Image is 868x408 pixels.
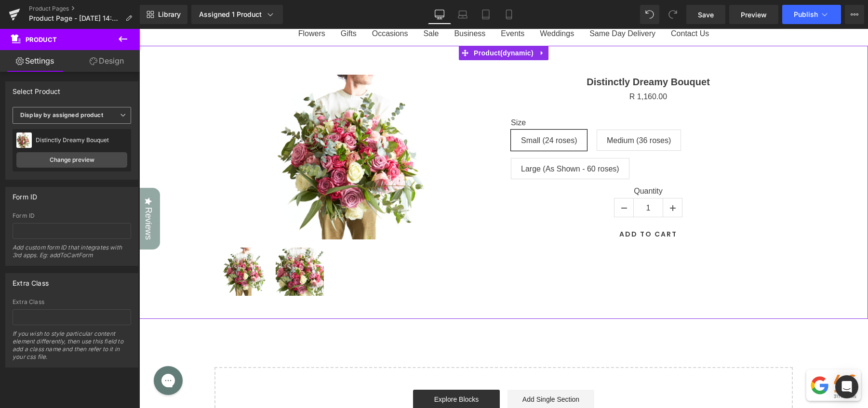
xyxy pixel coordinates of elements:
[13,274,49,287] div: Extra Class
[332,17,397,31] span: Product
[83,219,132,267] img: Man in white jumper holding an oversized bouquet of pink, lavender, cream, and white roses with l...
[497,5,521,24] a: Mobile
[20,111,103,118] b: Display by assigned product
[137,46,302,211] img: Distinctly Dreamy Bouquet
[16,132,32,148] img: pImage
[136,219,185,267] img: Close-up of a romantic rose bouquet with pink, mauve, ivory and red roses, lush green foliage and...
[480,200,538,210] span: Add To Cart
[428,5,451,24] a: Desktop
[382,130,480,150] span: Large (As Shown - 60 roses)
[29,14,121,22] span: Product Page - [DATE] 14:03:59
[10,334,48,369] iframe: Gorgias live chat messenger
[13,299,131,305] div: Extra Class
[83,219,134,270] a: Man in white jumper holding an oversized bouquet of pink, lavender, cream, and white roses with l...
[382,101,438,121] span: Small (24 roses)
[26,36,57,43] span: Product
[368,361,455,380] a: Add Single Section
[372,89,646,101] label: Size
[72,50,142,72] a: Design
[447,47,571,59] a: Distinctly Dreamy Bouquet
[13,82,61,95] div: Select Product
[13,187,37,201] div: Form ID
[467,101,532,121] span: Medium (36 roses)
[29,5,140,13] a: Product Pages
[835,375,858,398] div: Open Intercom Messenger
[463,193,555,218] button: Add To Cart
[16,152,127,168] a: Change preview
[372,158,646,169] label: Quantity
[136,219,187,270] a: Close-up of a romantic rose bouquet with pink, mauve, ivory and red roses, lush green foliage and...
[158,10,181,19] span: Library
[729,5,778,24] a: Preview
[663,5,682,24] button: Redo
[640,5,659,24] button: Undo
[741,10,767,20] span: Preview
[140,5,187,24] a: New Library
[845,5,864,24] button: More
[274,361,361,380] a: Explore Blocks
[36,137,127,144] div: Distinctly Dreamy Bouquet
[490,61,528,75] span: R 1,160.00
[451,5,474,24] a: Laptop
[474,5,497,24] a: Tablet
[13,244,131,265] div: Add custom form ID that integrates with 3rd apps. Eg: addToCartForm
[698,10,714,20] span: Save
[794,11,818,18] span: Publish
[397,17,409,31] a: Expand / Collapse
[13,330,131,367] div: If you wish to style particular content element differently, then use this field to add a class n...
[782,5,841,24] button: Publish
[13,212,131,219] div: Form ID
[199,10,275,19] div: Assigned 1 Product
